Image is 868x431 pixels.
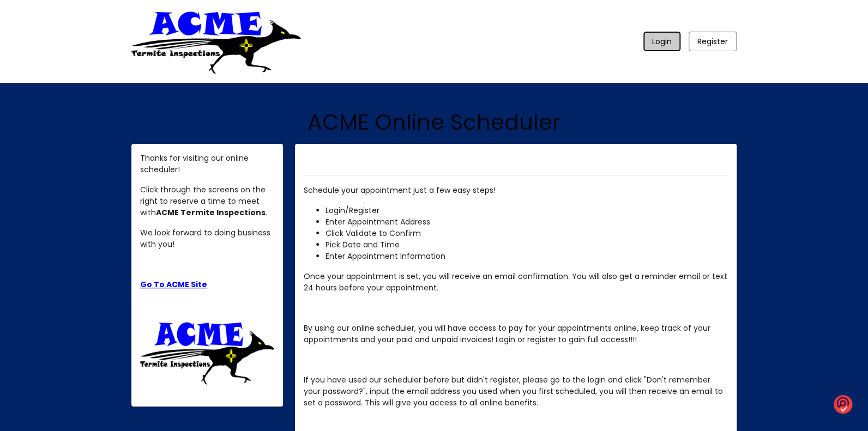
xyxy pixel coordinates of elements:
p: If you have used our scheduler before but didn't register, please go to the login and click "Don'... [304,374,728,409]
img: ttu_4460907765809774511.png [140,319,274,385]
span: Register [697,36,728,47]
a: Go To ACME Site [140,279,207,290]
li: Enter Appointment Address [325,216,728,228]
h1: ACME Online Scheduler [131,109,737,135]
img: o1IwAAAABJRU5ErkJggg== [834,394,852,415]
strong: ACME Termite Inspections [156,207,266,218]
p: Schedule your appointment just a few easy steps! [304,185,728,196]
p: By using our online scheduler, you will have access to pay for your appointments online, keep tra... [304,323,728,345]
p: Once your appointment is set, you will receive an email confirmation. You will also get a reminde... [304,271,728,294]
li: Click Validate to Confirm [325,228,728,239]
p: Click through the screens on the right to reserve a time to meet with . [140,184,274,218]
button: Register [689,32,737,51]
p: Thanks for visiting our online scheduler! [140,153,274,175]
li: Login/Register [325,205,728,216]
button: Login [643,32,680,51]
span: Login [652,36,672,47]
li: Pick Date and Time [325,239,728,251]
p: We look forward to doing business with you! [140,227,274,250]
li: Enter Appointment Information [325,251,728,262]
